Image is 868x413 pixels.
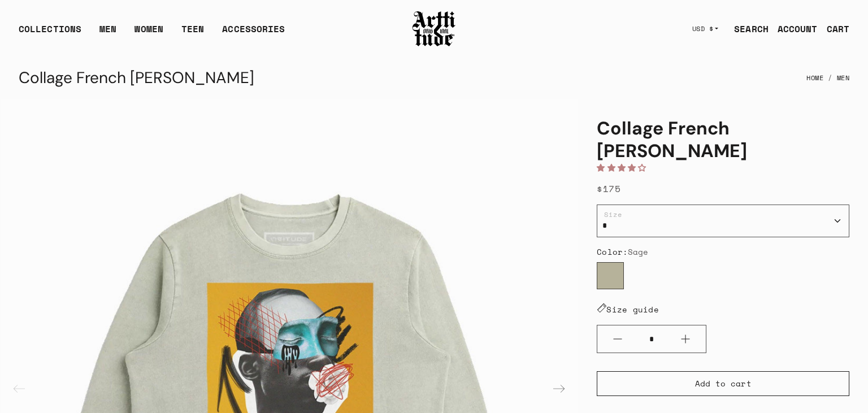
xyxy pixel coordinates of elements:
ul: Main navigation [10,22,294,45]
button: Minus [597,325,638,353]
div: COLLECTIONS [19,22,81,45]
span: USD $ [692,24,714,33]
div: Next slide [545,375,572,402]
h1: Collage French [PERSON_NAME] [597,117,849,162]
span: $175 [597,182,620,195]
button: Plus [665,325,706,353]
button: USD $ [685,16,726,41]
span: Add to cart [695,378,752,389]
label: Sage [597,262,624,289]
a: SEARCH [725,18,769,40]
span: 4.20 stars [597,162,652,173]
div: Color: [597,246,849,258]
img: Arttitude [411,10,457,48]
a: TEEN [181,22,204,45]
div: ACCESSORIES [222,22,285,45]
a: Home [806,66,823,90]
span: Sage [628,246,648,258]
a: ACCOUNT [769,18,818,40]
a: WOMEN [134,22,163,45]
a: Open cart [818,18,849,40]
button: Add to cart [597,371,849,396]
div: CART [827,22,849,36]
a: MEN [99,22,116,45]
a: Men [837,66,850,90]
div: Collage French [PERSON_NAME] [19,64,254,92]
a: Size guide [597,303,659,315]
input: Quantity [638,329,665,350]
